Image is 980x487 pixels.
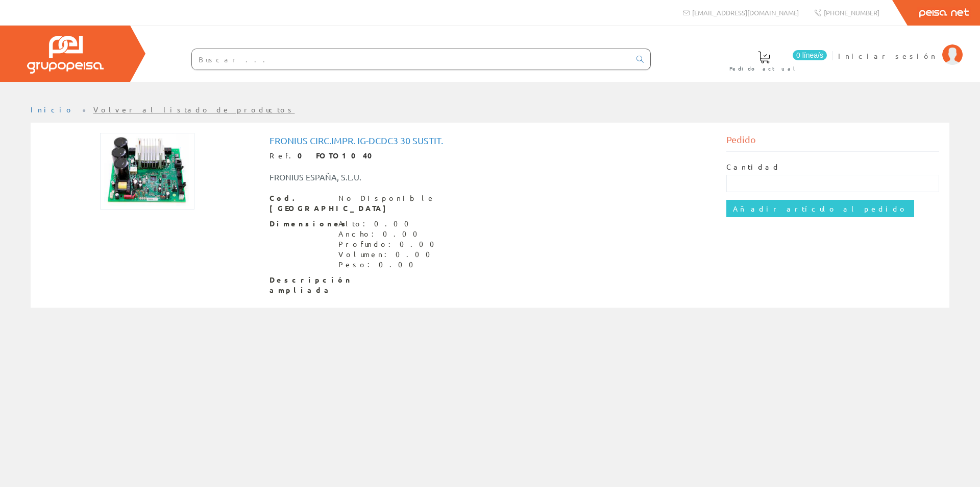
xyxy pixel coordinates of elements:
[338,229,440,239] div: Ancho: 0.00
[338,219,440,229] div: Alto: 0.00
[27,36,104,74] img: Grupo Peisa
[269,275,331,295] span: Descripción ampliada
[269,219,331,229] span: Dimensiones
[338,193,435,203] div: No Disponible
[298,151,379,160] strong: 0 FOTO1040
[192,49,630,69] input: Buscar ...
[269,135,711,146] h1: Fronius CIRC.IMPR. IG-DCDC3 30 sustit.
[793,50,827,60] span: 0 línea/s
[838,42,963,52] a: Iniciar sesión
[838,51,937,61] span: Iniciar sesión
[31,105,74,114] a: Inicio
[93,105,295,114] a: Volver al listado de productos
[726,162,780,172] label: Cantidad
[338,260,440,270] div: Peso: 0.00
[729,63,799,74] span: Pedido actual
[726,200,914,217] input: Añadir artículo al pedido
[100,133,194,210] img: Foto artículo Fronius CIRC.IMPR. IG-DCDC3 30 sustit. (185.19061583578x150)
[338,249,440,260] div: Volumen: 0.00
[269,193,331,214] span: Cod. [GEOGRAPHIC_DATA]
[726,133,940,152] div: Pedido
[824,8,879,17] span: [PHONE_NUMBER]
[262,171,528,183] div: FRONIUS ESPAÑA, S.L.U.
[269,151,711,161] div: Ref.
[338,239,440,249] div: Profundo: 0.00
[692,8,799,17] span: [EMAIL_ADDRESS][DOMAIN_NAME]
